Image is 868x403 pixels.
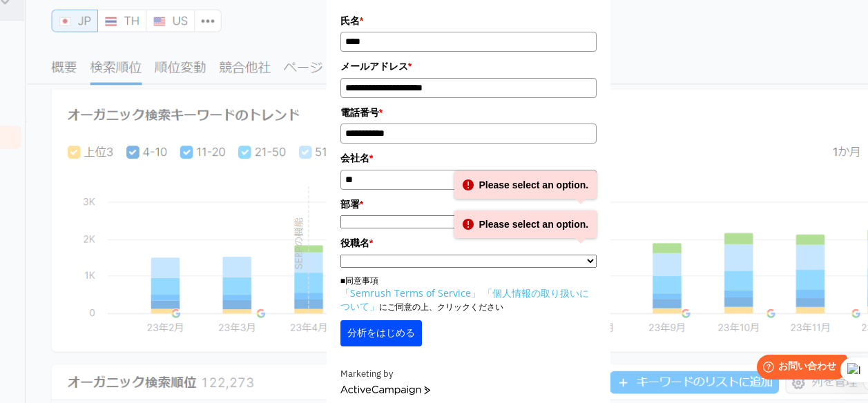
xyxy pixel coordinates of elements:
[340,105,597,120] label: 電話番号
[340,150,597,166] label: 会社名
[340,286,481,299] a: 「Semrush Terms of Service」
[745,349,853,388] iframe: Help widget launcher
[340,286,589,313] a: 「個人情報の取り扱いについて」
[340,235,597,250] label: 役職名
[340,59,597,74] label: メールアドレス
[340,367,597,382] div: Marketing by
[454,210,597,238] div: Please select an option.
[340,197,597,212] label: 部署
[454,171,597,199] div: Please select an option.
[340,275,597,313] p: ■同意事項 にご同意の上、クリックください
[340,13,597,28] label: 氏名
[340,320,422,346] button: 分析をはじめる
